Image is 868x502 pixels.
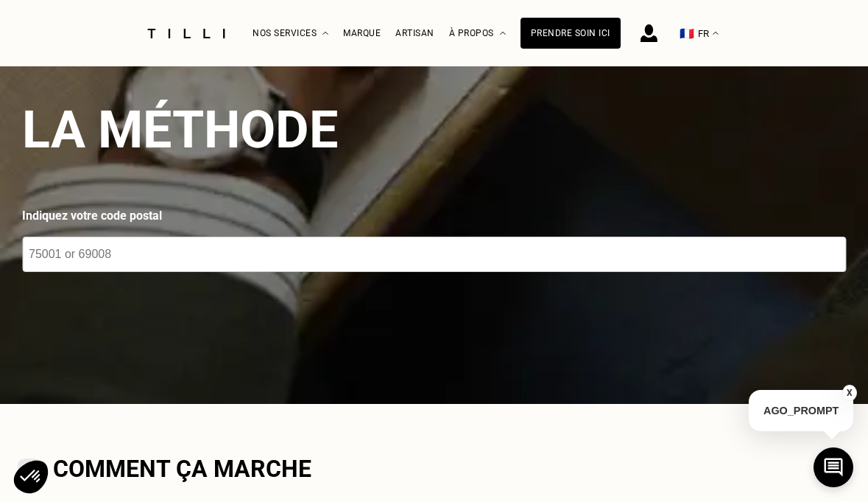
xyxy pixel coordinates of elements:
a: Marque [343,28,381,38]
h2: Comment ça marche [53,454,311,484]
button: X [842,385,857,401]
label: Indiquez votre code postal [22,207,399,225]
span: 🇫🇷 [680,27,694,41]
img: icône connexion [641,24,657,42]
div: À propos [449,1,506,66]
h2: La méthode [22,100,338,160]
img: Menu déroulant à propos [500,32,506,35]
img: Comment ça marche [18,459,41,482]
button: 🇫🇷 FR [672,1,726,66]
p: AGO_PROMPT [749,390,853,431]
a: Artisan [395,28,434,38]
a: Prendre soin ici [521,18,621,49]
img: menu déroulant [713,32,719,35]
img: Logo du service de couturière Tilli [142,29,230,38]
div: Nos services [253,1,328,66]
img: Menu déroulant [322,32,328,35]
input: 75001 or 69008 [22,237,846,272]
